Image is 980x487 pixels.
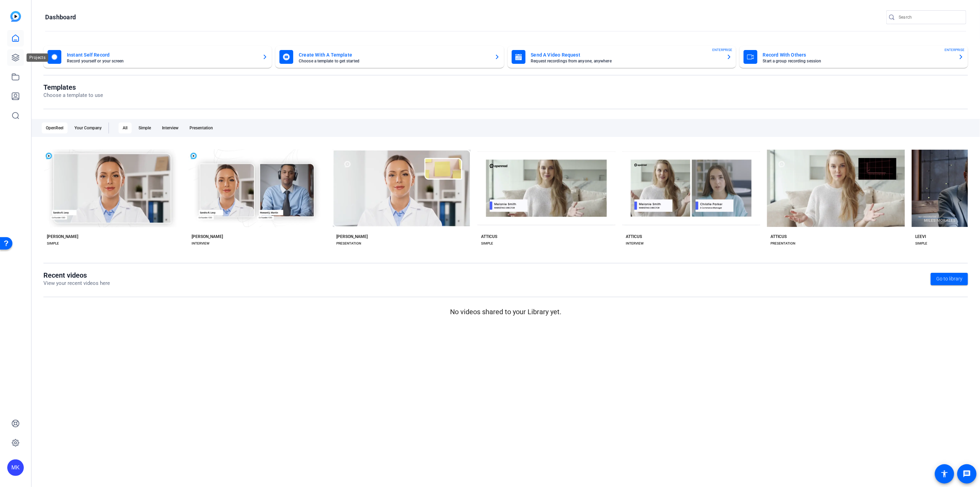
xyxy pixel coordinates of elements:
[531,51,721,59] mat-card-title: Send A Video Request
[713,47,733,52] span: ENTERPRISE
[47,234,78,239] div: [PERSON_NAME]
[27,53,48,62] div: Projects
[626,241,644,246] div: INTERVIEW
[134,122,155,133] div: Simple
[915,234,926,239] div: LEEVI
[940,470,949,478] mat-icon: accessibility
[67,59,257,63] mat-card-subtitle: Record yourself or your screen
[770,241,795,246] div: PRESENTATION
[763,51,953,59] mat-card-title: Record With Others
[10,11,21,22] img: blue-gradient.svg
[531,59,721,63] mat-card-subtitle: Request recordings from anyone, anywhere
[770,234,787,239] div: ATTICUS
[43,307,968,317] p: No videos shared to your Library yet.
[275,46,504,68] button: Create With A TemplateChoose a template to get started
[936,275,962,282] span: Go to library
[336,241,361,246] div: PRESENTATION
[42,122,68,133] div: OpenReel
[43,83,103,91] h1: Templates
[299,51,489,59] mat-card-title: Create With A Template
[43,271,110,279] h1: Recent videos
[45,13,76,21] h1: Dashboard
[43,279,110,287] p: View your recent videos here
[739,46,968,68] button: Record With OthersStart a group recording sessionENTERPRISE
[481,234,497,239] div: ATTICUS
[299,59,489,63] mat-card-subtitle: Choose a template to get started
[192,234,223,239] div: [PERSON_NAME]
[43,46,272,68] button: Instant Self RecordRecord yourself or your screen
[192,241,210,246] div: INTERVIEW
[508,46,736,68] button: Send A Video RequestRequest recordings from anyone, anywhereENTERPRISE
[899,13,961,21] input: Search
[931,273,968,285] a: Go to library
[336,234,368,239] div: [PERSON_NAME]
[481,241,493,246] div: SIMPLE
[626,234,642,239] div: ATTICUS
[70,122,106,133] div: Your Company
[945,47,964,52] span: ENTERPRISE
[763,59,953,63] mat-card-subtitle: Start a group recording session
[915,241,927,246] div: SIMPLE
[67,51,257,59] mat-card-title: Instant Self Record
[185,122,217,133] div: Presentation
[43,91,103,99] p: Choose a template to use
[7,459,24,476] div: MK
[47,241,59,246] div: SIMPLE
[119,122,132,133] div: All
[158,122,183,133] div: Interview
[963,470,971,478] mat-icon: message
